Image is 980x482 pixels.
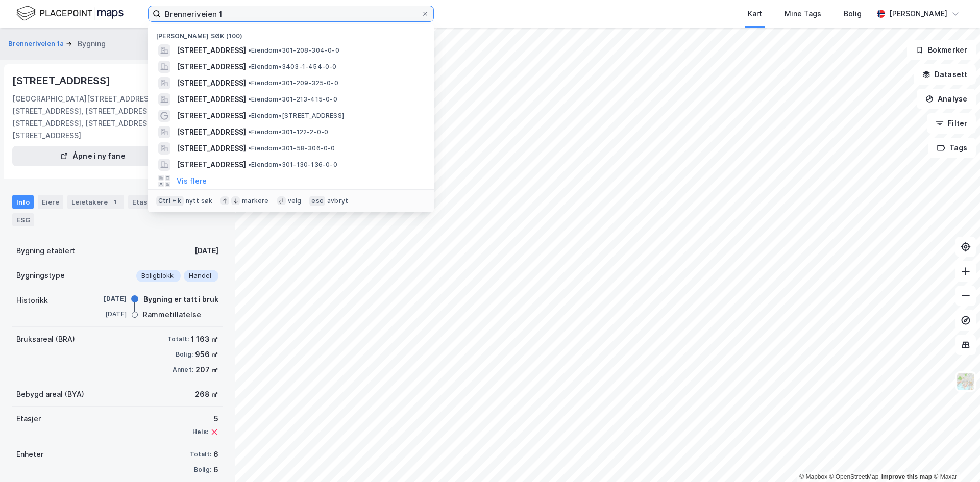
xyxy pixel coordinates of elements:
div: Totalt: [190,450,211,459]
div: ESG [12,213,34,226]
div: Heis: [192,428,208,436]
span: [STREET_ADDRESS] [177,77,246,89]
div: Bolig: [176,350,193,359]
div: Info [12,195,34,209]
span: Eiendom • 301-130-136-0-0 [248,161,337,169]
span: Eiendom • 301-122-2-0-0 [248,128,328,136]
span: [STREET_ADDRESS] [177,93,246,106]
div: Ctrl + k [156,196,184,206]
div: Bolig: [194,466,211,474]
a: OpenStreetMap [829,473,879,480]
div: Rammetillatelse [143,309,201,321]
span: Eiendom • 3403-1-454-0-0 [248,63,337,71]
div: Historikk [16,294,48,307]
span: [STREET_ADDRESS] [177,110,246,122]
span: Eiendom • [STREET_ADDRESS] [248,112,344,120]
div: Mine Tags [785,8,821,20]
div: 1 [110,197,120,207]
button: Filter [927,113,976,134]
span: • [248,128,251,136]
div: [GEOGRAPHIC_DATA][STREET_ADDRESS], [STREET_ADDRESS], [STREET_ADDRESS], [STREET_ADDRESS], [STREET_... [12,93,184,142]
div: Etasjer [16,413,41,425]
input: Søk på adresse, matrikkel, gårdeiere, leietakere eller personer [161,6,421,21]
div: 956 ㎡ [195,348,218,361]
button: Analyse [917,89,976,109]
div: [DATE] [86,294,127,303]
span: • [248,112,251,119]
div: velg [288,197,302,205]
div: 6 [213,448,218,461]
span: [STREET_ADDRESS] [177,159,246,171]
span: • [248,95,251,103]
div: Leietakere [67,195,124,209]
button: Brenneriveien 1a [8,39,66,49]
button: Datasett [914,64,976,85]
div: [PERSON_NAME] søk (100) [148,24,434,42]
div: avbryt [327,197,348,205]
span: • [248,63,251,70]
a: Mapbox [799,473,827,480]
div: 6 [213,464,218,476]
div: Bebygd areal (BYA) [16,388,84,400]
button: Tags [928,138,976,158]
div: Bolig [844,8,862,20]
div: 268 ㎡ [195,388,218,400]
button: Åpne i ny fane [12,146,174,166]
div: 5 [192,413,218,425]
img: logo.f888ab2527a4732fd821a326f86c7f29.svg [16,5,124,22]
span: Eiendom • 301-58-306-0-0 [248,144,335,153]
div: [DATE] [194,245,218,257]
button: Vis flere [177,175,207,187]
div: [DATE] [86,310,127,319]
span: • [248,46,251,54]
span: [STREET_ADDRESS] [177,44,246,57]
span: [STREET_ADDRESS] [177,126,246,138]
div: Etasjer og enheter [132,197,195,207]
div: nytt søk [186,197,213,205]
button: Bokmerker [907,40,976,60]
div: Bruksareal (BRA) [16,333,75,345]
div: [PERSON_NAME] [889,8,947,20]
span: Eiendom • 301-213-415-0-0 [248,95,337,104]
span: [STREET_ADDRESS] [177,142,246,155]
div: Annet: [173,366,193,374]
span: • [248,144,251,152]
img: Z [956,372,975,391]
div: [STREET_ADDRESS] [12,72,112,89]
div: Bygning er tatt i bruk [143,293,218,306]
div: Bygning etablert [16,245,75,257]
span: Eiendom • 301-209-325-0-0 [248,79,338,87]
div: Bygning [78,38,106,50]
div: 1 163 ㎡ [191,333,218,345]
div: esc [309,196,325,206]
div: Enheter [16,448,43,461]
div: Bygningstype [16,269,65,282]
div: Totalt: [167,335,189,343]
span: Eiendom • 301-208-304-0-0 [248,46,339,55]
div: Kart [748,8,762,20]
a: Improve this map [881,473,932,480]
span: • [248,79,251,87]
div: markere [242,197,268,205]
span: [STREET_ADDRESS] [177,61,246,73]
div: 207 ㎡ [195,364,218,376]
span: • [248,161,251,168]
iframe: Chat Widget [929,433,980,482]
div: Eiere [38,195,63,209]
